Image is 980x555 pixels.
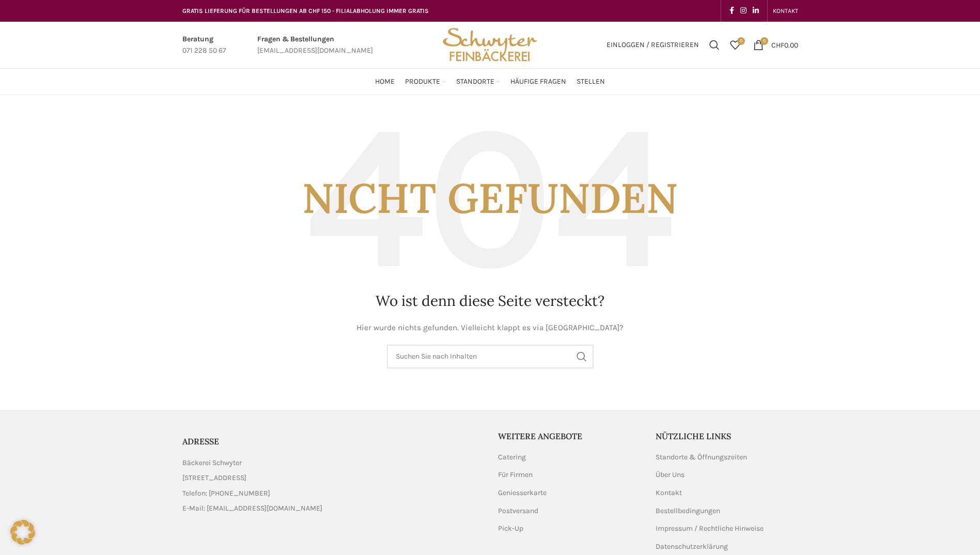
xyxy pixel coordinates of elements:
[375,71,395,92] a: Home
[498,488,548,498] a: Geniesserkarte
[439,40,540,49] a: Site logo
[601,35,704,55] a: Einloggen / Registrieren
[182,321,798,334] p: Hier wurde nichts gefunden. Vielleicht klappt es via [GEOGRAPHIC_DATA]?
[182,291,798,311] h1: Wo ist denn diese Seite versteckt?
[182,503,322,514] span: E-Mail: [EMAIL_ADDRESS][DOMAIN_NAME]
[606,41,699,49] span: Einloggen / Registrieren
[182,488,483,499] a: List item link
[768,1,803,21] div: Secondary navigation
[456,77,494,87] span: Standorte
[656,452,748,463] a: Standorte & Öffnungszeiten
[182,457,242,469] span: Bäckerei Schwyter
[750,4,762,18] a: Linkedin social link
[387,345,594,368] input: Suchen
[656,523,765,534] a: Impressum / Rechtliche Hinweise
[748,35,803,55] a: 0 CHF0.00
[704,35,725,55] a: Suchen
[656,506,721,516] a: Bestellbedingungen
[182,116,798,281] h3: Nicht gefunden
[182,472,246,484] span: [STREET_ADDRESS]
[182,34,226,57] a: Infobox link
[498,523,524,534] a: Pick-Up
[773,7,798,14] span: KONTAKT
[375,77,395,87] span: Home
[656,542,729,552] a: Datenschutzerklärung
[771,40,798,49] bdi: 0.00
[177,71,803,92] div: Main navigation
[510,77,566,87] span: Häufige Fragen
[737,37,745,45] span: 0
[656,470,686,480] a: Über Uns
[760,37,768,45] span: 0
[510,71,566,92] a: Häufige Fragen
[182,436,219,446] span: ADRESSE
[725,35,745,55] div: Meine Wunschliste
[737,4,750,18] a: Instagram social link
[725,35,745,55] a: 0
[439,22,540,68] img: Bäckerei Schwyter
[456,71,500,92] a: Standorte
[498,506,539,516] a: Postversand
[773,1,798,21] a: KONTAKT
[656,430,798,442] h5: Nützliche Links
[498,470,534,480] a: Für Firmen
[498,452,527,463] a: Catering
[498,430,641,442] h5: Weitere Angebote
[257,34,373,57] a: Infobox link
[577,71,605,92] a: Stellen
[726,4,737,18] a: Facebook social link
[577,77,605,87] span: Stellen
[405,71,446,92] a: Produkte
[182,7,429,14] span: GRATIS LIEFERUNG FÜR BESTELLUNGEN AB CHF 150 - FILIALABHOLUNG IMMER GRATIS
[656,488,683,498] a: Kontakt
[405,77,440,87] span: Produkte
[771,40,784,49] span: CHF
